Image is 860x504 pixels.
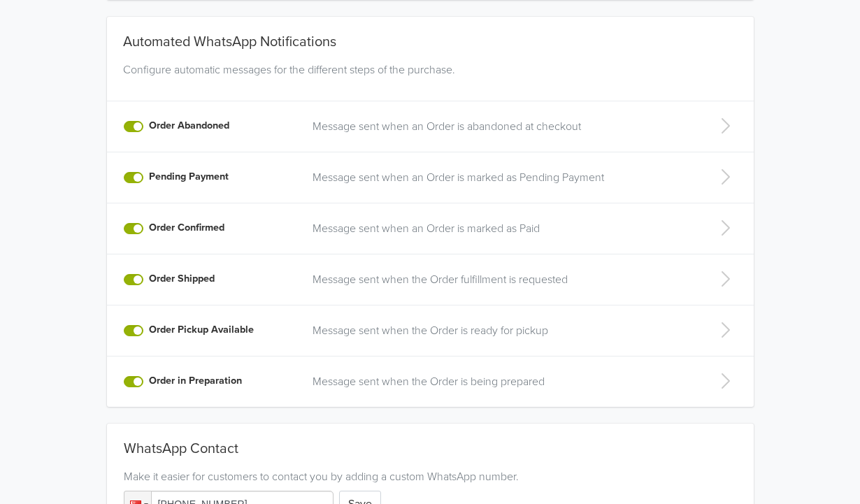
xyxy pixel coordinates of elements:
[313,118,688,135] a: Message sent when an Order is abandoned at checkout
[117,62,743,95] div: Configure automatic messages for the different steps of the purchase.
[149,373,242,389] label: Order in Preparation
[313,322,688,339] a: Message sent when the Order is ready for pickup
[313,373,688,390] a: Message sent when the Order is being prepared
[313,271,688,288] a: Message sent when the Order fulfillment is requested
[149,169,229,185] label: Pending Payment
[313,169,688,186] a: Message sent when an Order is marked as Pending Payment
[313,220,688,237] a: Message sent when an Order is marked as Paid
[149,322,254,338] label: Order Pickup Available
[124,468,737,485] div: Make it easier for customers to contact you by adding a custom WhatsApp number.
[117,17,743,56] div: Automated WhatsApp Notifications
[149,118,229,134] label: Order Abandoned
[149,271,215,287] label: Order Shipped
[124,440,737,463] div: WhatsApp Contact
[149,220,224,236] label: Order Confirmed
